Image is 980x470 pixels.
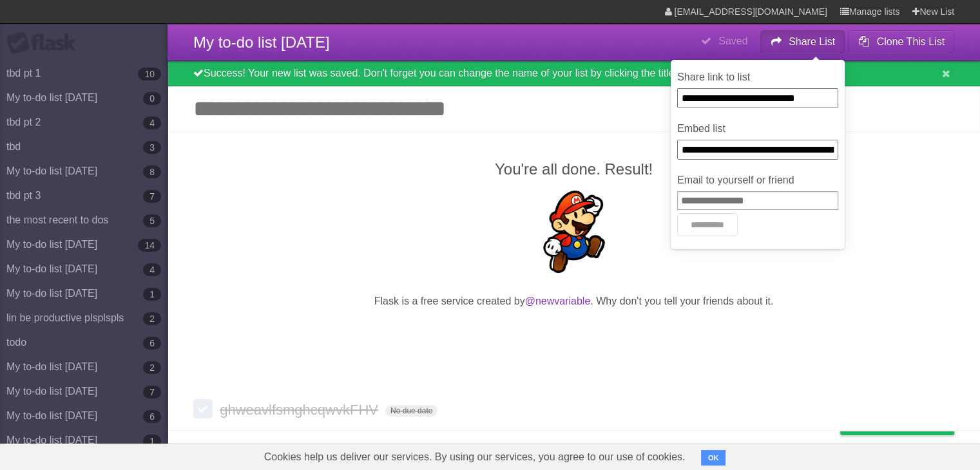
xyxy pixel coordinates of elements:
b: 7 [143,386,161,399]
span: No due date [385,405,437,417]
b: 4 [143,117,161,129]
b: 10 [138,68,161,80]
button: Share List [760,30,845,53]
div: Success! Your new list was saved. Don't forget you can change the name of your list by clicking t... [168,61,980,86]
label: Done [193,399,213,418]
b: Clone This List [876,36,945,47]
b: Share List [789,36,835,47]
b: 3 [143,141,161,154]
b: 4 [143,263,161,276]
span: My to-do list [DATE] [193,33,330,51]
b: 7 [143,190,161,203]
iframe: X Post Button [551,325,597,343]
b: 6 [143,410,161,423]
span: Cookies help us deliver our services. By using our services, you agree to our use of cookies. [251,444,698,470]
button: OK [701,450,726,465]
b: 2 [143,312,161,325]
b: 0 [143,92,161,105]
b: 6 [143,337,161,350]
label: Share link to list [677,70,838,85]
a: @newvariable [525,296,591,306]
span: ghweavlfsmghcqwvkFHV [220,402,381,418]
span: Buy me a coffee [867,412,948,435]
p: Flask is a free service created by . Why don't you tell your friends about it. [193,294,954,309]
b: 14 [138,239,161,252]
b: 1 [143,435,161,447]
b: 1 [143,288,161,301]
b: 8 [143,165,161,178]
label: Embed list [677,121,838,136]
h2: You're all done. Result! [193,158,954,181]
b: 5 [143,214,161,227]
div: Flask [6,32,84,55]
button: Clone This List [848,30,954,53]
img: Super Mario [533,191,615,273]
label: Email to yourself or friend [677,173,838,188]
b: 2 [143,361,161,374]
b: Saved [718,35,747,46]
